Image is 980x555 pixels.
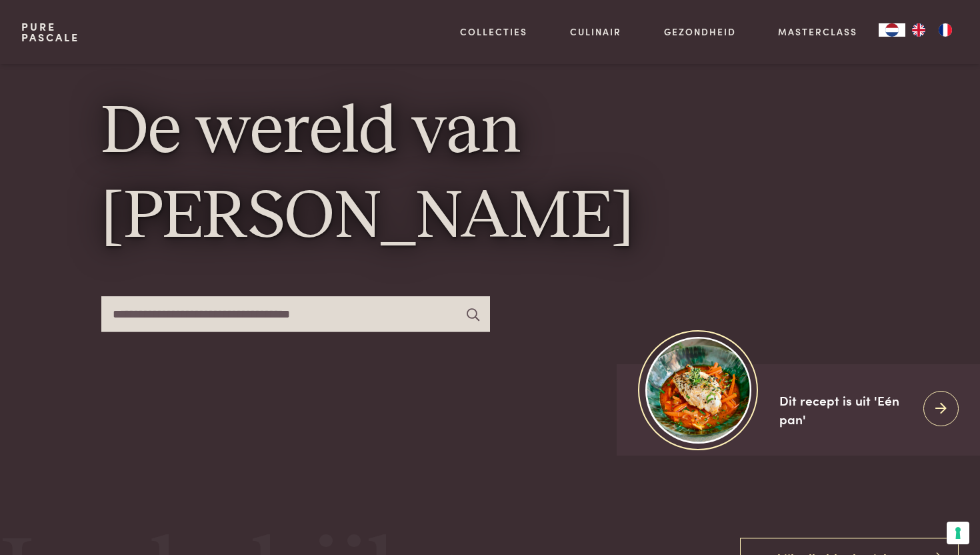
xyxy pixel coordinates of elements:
[879,23,905,37] div: Language
[879,23,959,37] aside: Language selected: Nederlands
[947,522,969,544] button: Uw voorkeuren voor toestemming voor trackingtechnologieën
[664,25,736,39] a: Gezondheid
[101,91,879,261] h1: De wereld van [PERSON_NAME]
[905,23,959,37] ul: Language list
[21,21,79,43] a: PurePascale
[879,23,905,37] a: NL
[570,25,621,39] a: Culinair
[778,25,857,39] a: Masterclass
[460,25,527,39] a: Collecties
[779,391,913,429] div: Dit recept is uit 'Eén pan'
[932,23,959,37] a: FR
[617,364,980,456] a: https://admin.purepascale.com/wp-content/uploads/2025/08/home_recept_link.jpg Dit recept is uit '...
[905,23,932,37] a: EN
[645,337,751,443] img: https://admin.purepascale.com/wp-content/uploads/2025/08/home_recept_link.jpg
